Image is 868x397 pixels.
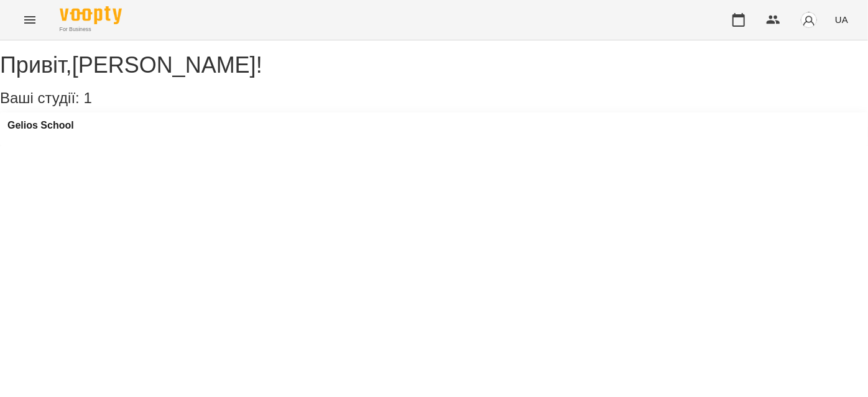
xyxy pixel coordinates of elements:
[830,8,853,31] button: UA
[835,13,848,26] span: UA
[7,120,74,131] a: Gelios School
[15,5,45,35] button: Menu
[60,6,122,24] img: Voopty Logo
[60,25,122,34] span: For Business
[800,11,818,29] img: avatar_s.png
[83,89,91,106] span: 1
